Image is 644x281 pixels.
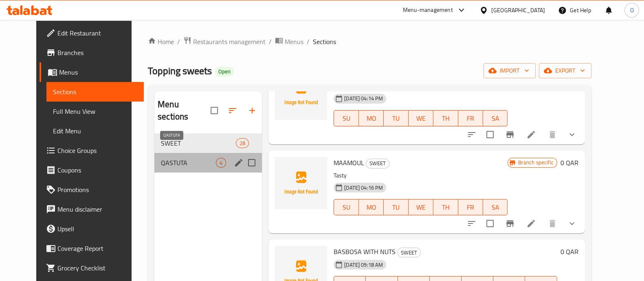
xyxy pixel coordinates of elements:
[285,37,303,46] span: Menus
[269,37,272,46] li: /
[161,138,236,148] span: SWEET
[53,106,137,116] span: Full Menu View
[57,224,137,234] span: Upsell
[560,157,578,168] h6: 0 QAR
[334,170,508,181] p: Tasty
[483,199,508,215] button: SA
[341,261,386,269] span: [DATE] 09:18 AM
[236,139,248,147] span: 28
[215,67,234,77] div: Open
[275,68,327,120] img: SABLE
[437,201,455,213] span: TH
[366,159,389,168] span: SWEET
[154,133,262,153] div: SWEET28
[40,258,144,278] a: Grocery Checklist
[233,157,245,169] button: edit
[526,130,536,139] a: Edit menu item
[630,6,633,15] span: O
[560,246,578,257] h6: 0 QAR
[433,199,458,215] button: TH
[500,214,520,233] button: Branch-specific-item
[57,48,137,58] span: Branches
[398,248,420,257] span: SWEET
[341,95,386,102] span: [DATE] 04:14 PM
[183,36,266,47] a: Restaurants management
[486,113,505,124] span: SA
[543,125,562,144] button: delete
[206,102,223,119] span: Select all sections
[462,113,480,124] span: FR
[484,63,536,78] button: import
[526,219,536,228] a: Edit menu item
[236,138,249,148] div: items
[57,165,137,175] span: Coupons
[514,159,556,166] span: Branch specific
[313,37,336,46] span: Sections
[334,246,396,258] span: BASBOSA WITH NUTS
[57,263,137,273] span: Grocery Checklist
[334,157,364,169] span: MAAMOUL
[307,37,310,46] li: /
[216,159,226,167] span: 4
[275,157,327,209] img: MAAMOUL
[567,219,577,228] svg: Show Choices
[412,113,430,124] span: WE
[458,199,483,215] button: FR
[148,36,591,47] nav: breadcrumb
[215,68,234,75] span: Open
[57,28,137,38] span: Edit Restaurant
[359,110,384,126] button: MO
[359,199,384,215] button: MO
[362,201,380,213] span: MO
[366,159,389,168] div: SWEET
[481,126,499,143] span: Select to update
[481,215,499,232] span: Select to update
[275,36,303,47] a: Menus
[57,243,137,253] span: Coverage Report
[223,101,242,120] span: Sort sections
[46,121,144,141] a: Edit Menu
[57,185,137,195] span: Promotions
[40,199,144,219] a: Menu disclaimer
[387,201,405,213] span: TU
[562,125,582,144] button: show more
[458,110,483,126] button: FR
[403,5,453,15] div: Menu-management
[490,66,529,76] span: import
[57,146,137,155] span: Choice Groups
[148,37,174,46] a: Home
[40,23,144,43] a: Edit Restaurant
[362,113,380,124] span: MO
[384,110,409,126] button: TU
[543,214,562,233] button: delete
[46,82,144,102] a: Sections
[486,201,505,213] span: SA
[545,66,585,76] span: export
[57,204,137,214] span: Menu disclaimer
[483,110,508,126] button: SA
[53,87,137,97] span: Sections
[334,199,359,215] button: SU
[40,239,144,258] a: Coverage Report
[433,110,458,126] button: TH
[242,101,262,120] button: Add section
[334,110,359,126] button: SU
[384,199,409,215] button: TU
[337,113,356,124] span: SU
[500,125,520,144] button: Branch-specific-item
[437,113,455,124] span: TH
[40,180,144,199] a: Promotions
[387,113,405,124] span: TU
[193,37,266,46] span: Restaurants management
[341,184,386,192] span: [DATE] 04:16 PM
[154,130,262,176] nav: Menu sections
[148,62,212,80] span: Topping sweets
[177,37,180,46] li: /
[409,110,433,126] button: WE
[40,160,144,180] a: Coupons
[158,98,211,123] h2: Menu sections
[161,158,216,168] span: QASTUTA
[40,141,144,160] a: Choice Groups
[412,201,430,213] span: WE
[46,102,144,121] a: Full Menu View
